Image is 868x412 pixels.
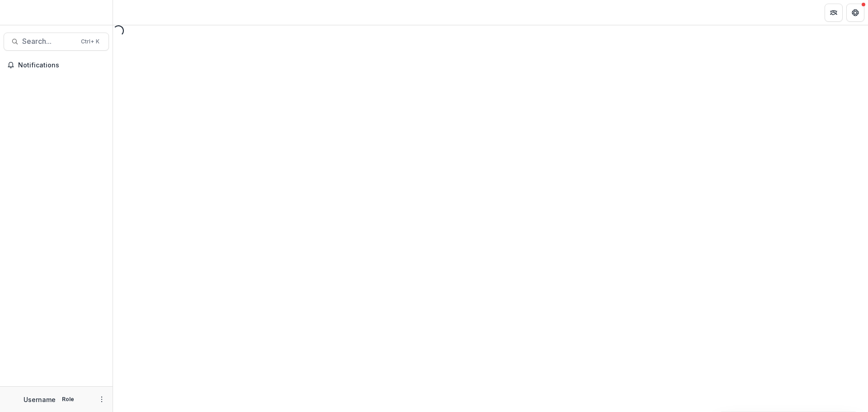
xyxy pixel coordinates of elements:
p: Role [59,395,77,403]
p: Username [24,395,56,404]
button: Partners [825,4,843,22]
span: Search... [22,37,75,46]
button: More [96,394,107,405]
span: Notifications [18,62,105,69]
div: Ctrl + K [79,37,101,47]
button: Notifications [4,58,109,72]
button: Get Help [846,4,864,22]
button: Search... [4,33,109,51]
